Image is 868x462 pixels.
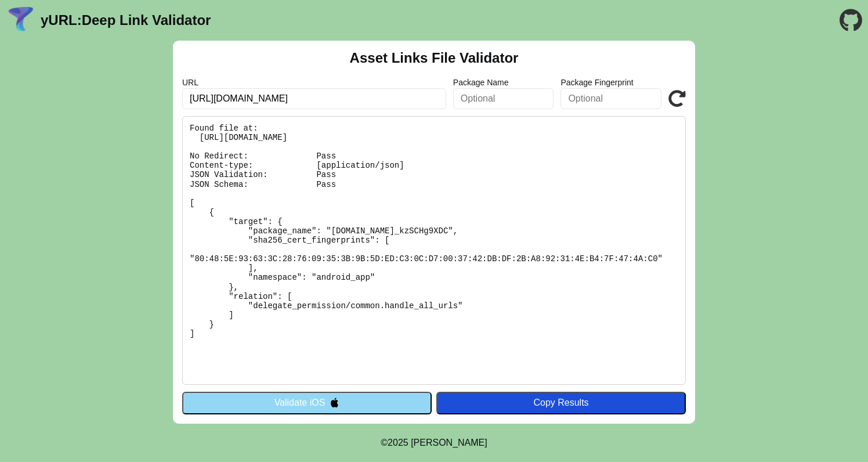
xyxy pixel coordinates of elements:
[388,438,408,447] span: 2025
[41,12,211,28] a: yURL:Deep Link Validator
[350,50,519,66] h2: Asset Links File Validator
[560,78,661,87] label: Package Fingerprint
[182,116,686,385] pre: Found file at: [URL][DOMAIN_NAME] No Redirect: Pass Content-type: [application/json] JSON Validat...
[6,5,36,35] img: yURL Logo
[182,78,446,87] label: URL
[330,398,339,407] img: appleIcon.svg
[182,88,446,109] input: Required
[442,398,680,408] div: Copy Results
[411,438,487,447] a: Michael Ibragimchayev's Personal Site
[453,78,554,87] label: Package Name
[560,88,661,109] input: Optional
[381,424,487,462] footer: ©
[182,392,432,414] button: Validate iOS
[436,392,686,414] button: Copy Results
[453,88,554,109] input: Optional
